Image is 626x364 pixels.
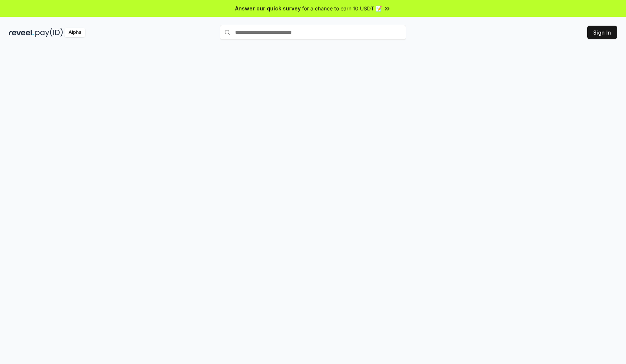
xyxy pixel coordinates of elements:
[235,4,301,12] span: Answer our quick survey
[64,28,85,37] div: Alpha
[9,28,34,37] img: reveel_dark
[587,26,617,39] button: Sign In
[302,4,382,12] span: for a chance to earn 10 USDT 📝
[35,28,63,37] img: pay_id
